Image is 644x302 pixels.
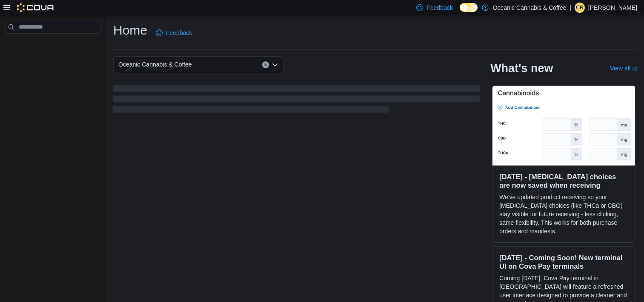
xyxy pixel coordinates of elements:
a: Feedback [152,24,195,41]
p: Oceanic Cannabis & Coffee [493,3,567,13]
button: Open list of options [272,61,278,68]
svg: External link [632,67,637,72]
h2: What's new [490,61,553,75]
span: Loading [113,87,480,114]
input: Dark Mode [460,3,478,12]
h3: [DATE] - [MEDICAL_DATA] choices are now saved when receiving [499,172,628,189]
h1: Home [113,22,147,39]
nav: Complex example [5,35,100,56]
a: View allExternal link [610,65,637,72]
p: | [570,3,571,13]
p: [PERSON_NAME] [588,3,637,13]
span: Oceanic Cannabis & Coffee [118,59,192,70]
button: Clear input [262,61,269,68]
img: Cova [17,3,55,12]
p: We've updated product receiving so your [MEDICAL_DATA] choices (like THCa or CBG) stay visible fo... [499,193,628,235]
div: Charlotte Roach [575,3,585,13]
h3: [DATE] - Coming Soon! New terminal UI on Cova Pay terminals [499,253,628,270]
span: Feedback [166,29,192,37]
span: CR [576,3,583,13]
span: Feedback [426,3,452,12]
